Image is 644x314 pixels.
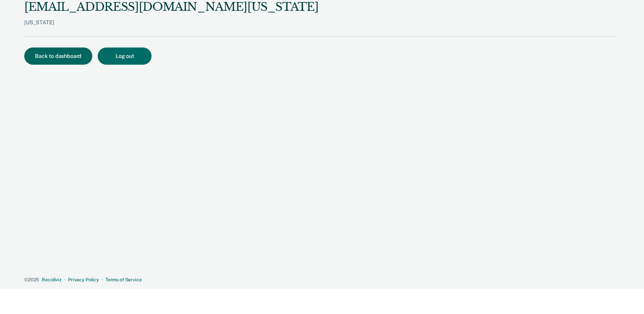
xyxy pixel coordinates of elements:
a: Terms of Service [105,277,142,282]
div: · · [24,277,617,283]
a: Privacy Policy [68,277,99,282]
button: Log out [98,48,152,65]
div: [US_STATE] [24,19,318,36]
span: © 2025 [24,277,39,282]
a: Recidiviz [42,277,62,282]
a: Back to dashboard [24,54,98,59]
button: Back to dashboard [24,48,92,65]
